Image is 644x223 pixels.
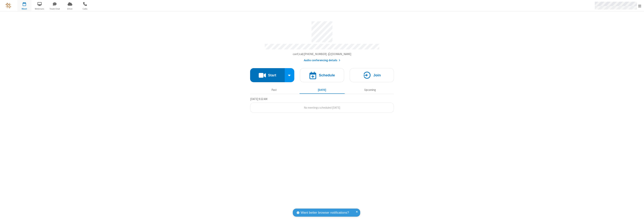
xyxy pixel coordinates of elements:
iframe: Chat [635,213,641,220]
span: No meetings scheduled [DATE] [304,106,340,109]
button: Start [250,68,285,82]
img: QA Selenium DO NOT DELETE OR CHANGE [6,3,11,8]
span: [DATE] 9:22 AM [250,97,267,101]
span: Team Chat [48,7,62,10]
span: Want better browser notifications? [301,210,349,215]
h4: Schedule [319,73,335,77]
span: Meet [17,7,31,10]
button: Upcoming [347,86,393,93]
button: Join [350,68,394,82]
div: Start conference options [285,68,294,82]
span: Calls [78,7,92,10]
button: Audio conferencing details [304,58,340,63]
span: Copy my meeting room link [293,52,351,56]
h4: Start [268,73,276,77]
button: [DATE] [300,86,345,93]
section: Account details [250,19,394,63]
button: Past [252,86,297,93]
span: Webinars [33,7,47,10]
button: Copy my meeting room linkCopy my meeting room link [293,52,351,56]
button: Schedule [300,68,344,82]
h4: Join [373,73,381,77]
span: Drive [63,7,77,10]
section: Today's Meetings [250,97,394,113]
